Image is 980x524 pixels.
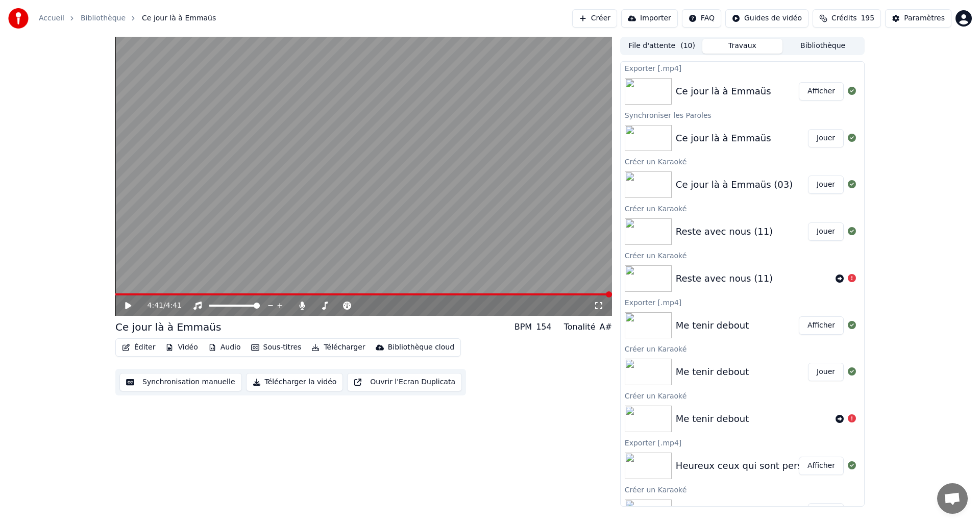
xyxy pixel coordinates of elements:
span: ( 10 ) [680,41,695,51]
div: Tonalité [564,321,596,333]
button: Importer [621,9,678,28]
div: Exporter [.mp4] [621,296,864,308]
div: 154 [536,321,552,333]
button: Guides de vidéo [725,9,808,28]
button: Ouvrir l'Ecran Duplicata [347,373,462,391]
img: youka [8,8,29,29]
button: Afficher [799,82,844,101]
button: Travaux [702,39,783,54]
button: Télécharger [307,340,369,355]
div: Créer un Karaoké [621,342,864,355]
div: Me tenir debout [676,412,749,426]
div: BPM [514,321,532,333]
button: Paramètres [885,9,951,28]
nav: breadcrumb [39,13,216,23]
button: File d'attente [622,39,702,54]
button: Jouer [808,363,844,381]
button: Jouer [808,222,844,241]
span: 4:41 [148,301,163,311]
button: Bibliothèque [782,39,863,54]
div: Reste avec nous (11) [676,271,773,286]
span: 4:41 [166,301,182,311]
button: Jouer [808,176,844,194]
span: 195 [861,13,874,23]
div: / [148,301,172,311]
button: Vidéo [161,340,202,355]
div: Ce jour là à Emmaüs [115,320,221,334]
button: Afficher [799,316,844,335]
div: Reste avec nous (11) [676,224,773,239]
a: Bibliothèque [81,13,126,23]
div: Créer un Karaoké [621,389,864,402]
span: Crédits [831,13,856,23]
button: Synchronisation manuelle [119,373,242,391]
button: Audio [204,340,245,355]
button: Éditer [118,340,159,355]
div: Ce jour là à Emmaüs [676,84,771,98]
div: Synchroniser les Paroles [621,109,864,121]
div: Me tenir debout [676,318,749,333]
button: Télécharger la vidéo [246,373,344,391]
button: Afficher [799,457,844,475]
a: Accueil [39,13,64,23]
div: Créer un Karaoké [621,202,864,214]
div: Bibliothèque cloud [388,342,454,353]
div: Me tenir debout [676,365,749,379]
button: FAQ [682,9,721,28]
div: Créer un Karaoké [621,249,864,261]
div: Exporter [.mp4] [621,436,864,448]
button: Crédits195 [813,9,881,28]
button: Jouer [808,503,844,521]
span: Ce jour là à Emmaüs [142,13,216,23]
div: Heureux ceux qui sont persécutés pour la justice [676,505,901,519]
div: Ce jour là à Emmaüs [676,131,771,145]
a: Ouvrir le chat [937,483,968,514]
div: Heureux ceux qui sont persécutés pour la justice [676,459,901,473]
div: Paramètres [904,13,945,23]
div: Exporter [.mp4] [621,62,864,74]
div: Ce jour là à Emmaüs (03) [676,178,793,192]
button: Créer [572,9,617,28]
div: Créer un Karaoké [621,483,864,495]
button: Sous-titres [247,340,306,355]
div: A# [599,321,611,333]
div: Créer un Karaoké [621,155,864,167]
button: Jouer [808,129,844,147]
